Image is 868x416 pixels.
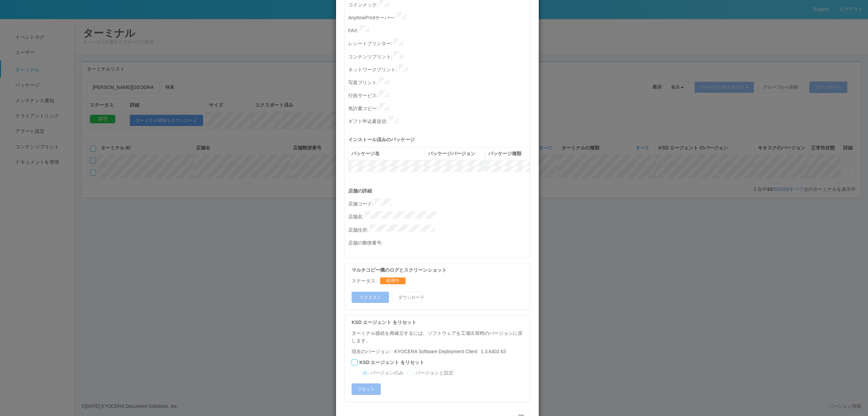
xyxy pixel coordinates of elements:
[394,349,477,354] span: KYOCERA Software Deployment Client
[348,116,530,125] p: ギフト申込書送信 :
[348,25,530,35] p: FAX :
[348,77,530,87] p: 写真プリント :
[348,136,530,143] p: インストール済みのパッケージ
[348,90,530,100] p: 行政サービス :
[348,51,530,61] p: コンテンツプリント :
[352,319,527,326] p: KSD エージェント をリセット
[352,383,381,395] button: リセット
[352,267,527,274] p: マルチコピー機のログとスクリーンショット
[391,349,506,354] span: 1.3.6402.63
[428,150,482,157] div: パッケージバージョン
[348,12,530,22] p: AnytimePrintサーバー :
[348,224,530,234] p: 店舗住所 :
[348,198,530,208] p: 店舗コード :
[348,38,530,48] p: レシートプリンター :
[352,330,527,344] p: ターミナル接続を再確立するには、ソフトウェアを工場出荷時のバージョンに戻します。
[352,292,389,303] button: リクエスト
[392,292,430,303] button: ダウンロード
[348,211,530,221] p: 店舗名 :
[351,150,422,157] div: パッケージ名
[352,277,377,285] p: ステータス:
[348,237,530,247] p: 店舗の郵便番号 :
[348,187,530,195] p: 店舗の詳細
[415,369,453,377] label: バージョンと設定
[348,64,530,74] p: ネットワークプリント :
[488,150,527,157] div: パッケージ種類
[370,369,403,377] label: バージョンのみ
[348,103,530,112] p: 免許書コピー :
[359,359,424,366] label: KSD エージェント をリセット
[352,348,527,355] p: 現在のバージョン:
